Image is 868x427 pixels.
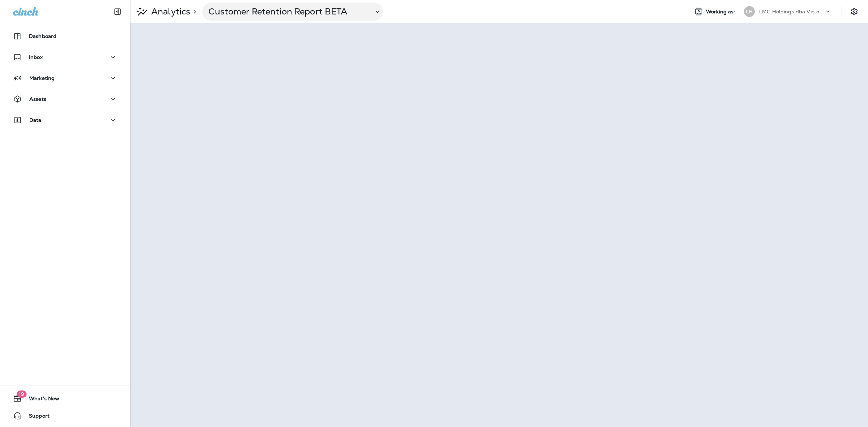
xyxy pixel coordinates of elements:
button: Collapse Sidebar [107,4,128,19]
p: Marketing [29,75,55,81]
button: Settings [848,5,861,18]
button: Support [7,409,123,423]
button: Data [7,113,123,127]
p: LMC Holdings dba Victory Lane Quick Oil Change [759,9,824,14]
p: > [190,9,196,14]
button: Marketing [7,71,123,85]
button: Dashboard [7,29,123,43]
span: Support [22,413,50,422]
span: 19 [17,390,26,398]
span: What's New [22,396,59,404]
button: Inbox [7,50,123,64]
div: LH [744,6,755,17]
p: Data [29,117,42,123]
p: Customer Retention Report BETA [208,6,367,17]
p: Analytics [148,6,190,17]
p: Assets [29,96,46,102]
button: 19What's New [7,391,123,406]
span: Working as: [706,9,737,15]
button: Assets [7,92,123,106]
p: Dashboard [29,33,56,39]
p: Inbox [29,54,43,60]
